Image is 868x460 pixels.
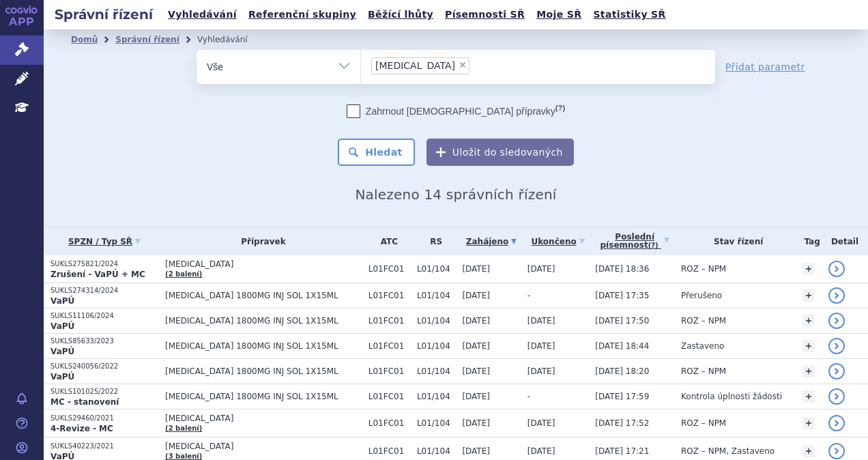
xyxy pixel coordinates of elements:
a: Poslednípísemnost(?) [595,227,674,255]
th: Detail [822,227,868,255]
span: L01/104 [417,291,456,300]
span: [MEDICAL_DATA] [165,414,362,423]
span: L01FC01 [368,418,410,428]
span: [MEDICAL_DATA] 1800MG INJ SOL 1X15ML [165,366,362,376]
span: [DATE] [527,264,555,274]
span: - [527,291,530,300]
a: detail [828,287,845,304]
span: × [459,61,467,69]
a: (2 balení) [165,270,202,278]
span: ROZ – NPM [681,264,726,274]
a: (2 balení) [165,425,202,432]
span: L01FC01 [368,446,410,456]
span: [DATE] [527,446,555,456]
a: Statistiky SŘ [589,5,669,24]
span: Zastaveno [681,341,724,351]
span: [MEDICAL_DATA] [165,442,362,451]
a: + [802,390,815,403]
span: L01/104 [417,341,456,351]
h2: Správní řízení [44,5,164,24]
a: Domů [71,35,98,44]
span: Nalezeno 14 správních řízení [355,186,556,203]
span: L01FC01 [368,264,410,274]
a: Referenční skupiny [244,5,360,24]
span: [DATE] [462,418,490,428]
a: + [802,365,815,377]
span: L01FC01 [368,316,410,326]
span: [MEDICAL_DATA] [165,259,362,269]
p: SUKLS11106/2024 [50,311,158,321]
p: SUKLS240056/2022 [50,362,158,371]
span: [DATE] [462,341,490,351]
th: ATC [362,227,410,255]
span: L01/104 [417,366,456,376]
span: L01/104 [417,264,456,274]
span: [DATE] 18:44 [595,341,649,351]
span: ROZ – NPM [681,316,726,326]
span: [MEDICAL_DATA] 1800MG INJ SOL 1X15ML [165,341,362,351]
span: L01/104 [417,418,456,428]
span: [DATE] 18:20 [595,366,649,376]
p: SUKLS29460/2021 [50,414,158,423]
span: L01/104 [417,446,456,456]
a: detail [828,388,845,405]
span: [DATE] 17:35 [595,291,649,300]
strong: MC - stanovení [50,397,119,407]
span: L01FC01 [368,392,410,401]
span: [DATE] [462,392,490,401]
a: Písemnosti SŘ [441,5,529,24]
a: detail [828,363,845,379]
abbr: (?) [555,104,565,113]
p: SUKLS275821/2024 [50,259,158,269]
span: [MEDICAL_DATA] [375,61,455,70]
span: ROZ – NPM [681,418,726,428]
span: L01FC01 [368,366,410,376]
a: + [802,289,815,302]
span: [DATE] [527,418,555,428]
p: SUKLS85633/2023 [50,336,158,346]
a: Běžící lhůty [364,5,437,24]
span: L01/104 [417,392,456,401]
a: (3 balení) [165,452,202,460]
span: [DATE] [462,446,490,456]
span: [DATE] [527,316,555,326]
span: L01/104 [417,316,456,326]
span: [DATE] 17:21 [595,446,649,456]
label: Zahrnout [DEMOGRAPHIC_DATA] přípravky [347,104,565,118]
span: [MEDICAL_DATA] 1800MG INJ SOL 1X15ML [165,392,362,401]
th: RS [410,227,456,255]
span: ROZ – NPM [681,366,726,376]
button: Uložit do sledovaných [426,139,574,166]
span: [DATE] [462,316,490,326]
a: detail [828,443,845,459]
span: L01FC01 [368,341,410,351]
a: detail [828,415,845,431]
li: Vyhledávání [197,29,265,50]
strong: VaPÚ [50,372,74,382]
a: + [802,315,815,327]
p: SUKLS274314/2024 [50,286,158,296]
span: [DATE] 17:50 [595,316,649,326]
a: detail [828,313,845,329]
a: Ukončeno [527,232,589,251]
span: - [527,392,530,401]
span: [DATE] [527,341,555,351]
a: SPZN / Typ SŘ [50,232,158,251]
p: SUKLS101025/2022 [50,387,158,397]
span: Kontrola úplnosti žádosti [681,392,782,401]
span: [DATE] [462,366,490,376]
input: [MEDICAL_DATA] [474,57,481,74]
span: [DATE] [527,366,555,376]
span: [DATE] 17:59 [595,392,649,401]
a: detail [828,338,845,354]
span: [MEDICAL_DATA] 1800MG INJ SOL 1X15ML [165,291,362,300]
a: + [802,445,815,457]
a: + [802,263,815,275]
th: Přípravek [158,227,362,255]
th: Stav řízení [674,227,796,255]
a: Vyhledávání [164,5,241,24]
span: [MEDICAL_DATA] 1800MG INJ SOL 1X15ML [165,316,362,326]
p: SUKLS40223/2021 [50,442,158,451]
strong: Zrušení - VaPÚ + MC [50,270,145,279]
span: [DATE] 18:36 [595,264,649,274]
